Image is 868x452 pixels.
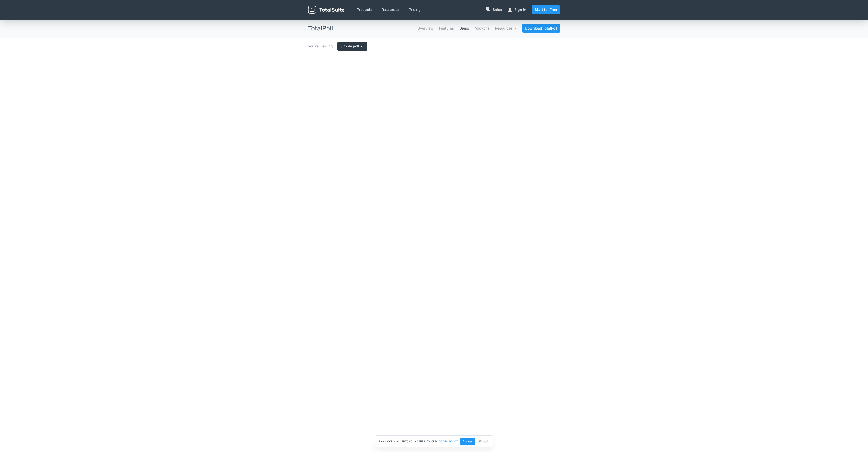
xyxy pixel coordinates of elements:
a: Simple poll arrow_drop_down [337,42,367,51]
span: Simple poll [340,44,359,49]
img: TotalSuite for WordPress [308,6,344,14]
div: You're viewing: [308,44,337,49]
a: Download TotalPoll [522,24,560,33]
a: personSign in [507,7,526,12]
a: Resources [381,7,403,12]
span: person [507,7,513,12]
a: Products [357,7,376,12]
button: Accept [460,438,475,445]
a: Features [439,26,454,31]
a: Resources [495,26,517,30]
span: question_answer [485,7,491,12]
a: Demo [459,26,469,31]
a: Start for Free [532,5,560,14]
button: Reject [477,438,490,445]
a: Pricing [409,7,421,12]
a: cookies policy [437,440,458,443]
span: arrow_drop_down [359,44,364,49]
h3: TotalPoll [308,25,333,32]
a: Add-ons [475,26,489,31]
div: By clicking "Accept", you agree with our . [375,435,493,447]
a: Overview [418,26,433,31]
a: question_answerSales [485,7,502,12]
